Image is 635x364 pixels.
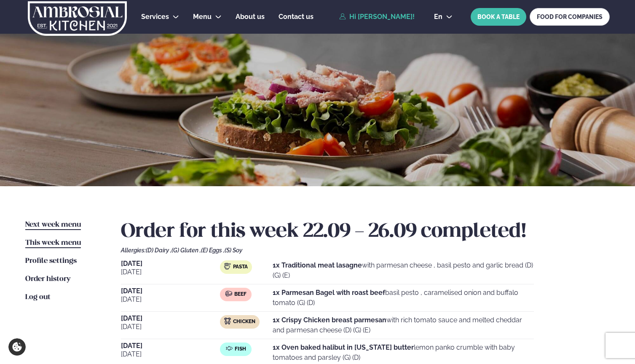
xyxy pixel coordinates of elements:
span: [DATE] [121,349,220,359]
button: en [427,13,459,20]
span: (G) Gluten , [171,247,201,254]
strong: 1x Traditional meat lasagne [273,261,362,269]
span: en [434,13,442,20]
span: [DATE] [121,288,220,294]
span: Next week menu [25,221,81,228]
a: Contact us [279,12,313,22]
a: Hi [PERSON_NAME]! [339,13,415,21]
strong: 1x Oven baked halibut in [US_STATE] butter [273,343,414,351]
span: [DATE] [121,294,220,305]
span: [DATE] [121,315,220,322]
span: About us [236,13,265,21]
span: [DATE] [121,322,220,332]
span: Chicken [233,318,255,325]
p: lemon panko crumble with baby tomatoes and parsley (G) (D) [273,343,534,363]
strong: 1x Parmesan Bagel with roast beef [273,289,385,297]
button: BOOK A TABLE [471,8,526,26]
span: (S) Soy [225,247,242,254]
span: [DATE] [121,343,220,349]
span: (E) Eggs , [201,247,225,254]
a: Services [141,12,169,22]
p: with parmesan cheese , basil pesto and garlic bread (D) (G) (E) [273,260,534,281]
span: [DATE] [121,267,220,277]
img: logo [27,1,128,36]
span: Menu [193,13,212,21]
span: (D) Dairy , [146,247,171,254]
img: chicken.svg [224,318,231,324]
span: Contact us [279,13,313,21]
span: Fish [235,346,246,353]
span: [DATE] [121,260,220,267]
a: Menu [193,12,212,22]
span: Services [141,13,169,21]
a: Profile settings [25,256,77,266]
img: pasta.svg [224,263,231,270]
strong: 1x Crispy Chicken breast parmesan [273,316,386,324]
a: About us [236,12,265,22]
span: Profile settings [25,257,77,265]
span: This week menu [25,239,81,246]
span: Pasta [233,264,248,270]
img: beef.svg [225,290,232,297]
p: basil pesto , caramelised onion and buffalo tomato (G) (D) [273,288,534,308]
a: This week menu [25,238,81,248]
span: Beef [234,291,246,298]
a: Order history [25,274,70,284]
a: FOOD FOR COMPANIES [530,8,610,26]
span: Order history [25,276,70,283]
a: Log out [25,292,51,302]
span: Log out [25,294,51,301]
img: fish.svg [226,345,233,352]
div: Allergies: [121,247,610,254]
a: Cookie settings [8,338,26,356]
p: with rich tomato sauce and melted cheddar and parmesan cheese (D) (G) (E) [273,315,534,335]
h2: Order for this week 22.09 - 26.09 completed! [121,220,610,244]
a: Next week menu [25,220,81,230]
